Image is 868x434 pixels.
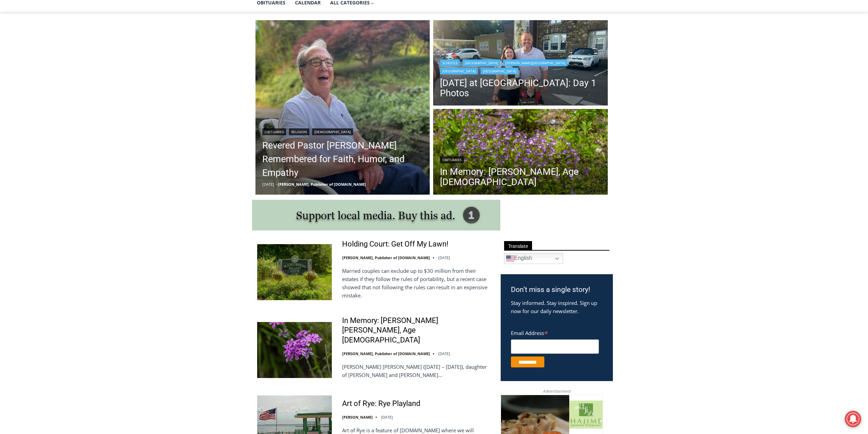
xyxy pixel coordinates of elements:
h3: Don’t miss a single story! [511,284,603,295]
time: [DATE] [381,415,393,420]
time: [DATE] [438,351,450,356]
img: support local media, buy this ad [252,200,500,230]
img: (PHOTO: Henry arrived for his first day of Kindergarten at Midland Elementary School. He likes cu... [433,20,608,108]
span: Translate [504,241,532,250]
a: Intern @ [DOMAIN_NAME] [164,66,330,85]
a: Art of Rye: Rye Playland [342,399,420,409]
span: – [276,182,278,187]
img: In Memory: Barbara Porter Schofield, Age 90 [257,322,332,378]
img: en [506,254,514,263]
p: Married couples can exclude up to $30 million from their estates if they follow the rules of port... [342,267,492,299]
a: [GEOGRAPHIC_DATA] [462,59,500,66]
p: Stay informed. Stay inspired. Sign up now for our daily newsletter. [511,299,603,315]
div: "[PERSON_NAME]'s draw is the fine variety of pristine raw fish kept on hand" [70,43,100,82]
a: Obituaries [262,128,286,135]
a: Open Tues. - Sun. [PHONE_NUMBER] [0,69,69,85]
div: | | [262,127,423,135]
a: English [504,253,563,264]
a: [GEOGRAPHIC_DATA] [481,68,518,74]
a: Read More First Day of School at Rye City Schools: Day 1 Photos [433,20,608,108]
a: [PERSON_NAME], Publisher of [DOMAIN_NAME] [342,255,430,260]
p: [PERSON_NAME] [PERSON_NAME] ([DATE] – [DATE]), daughter of [PERSON_NAME] and [PERSON_NAME]… [342,363,492,379]
span: Open Tues. - Sun. [PHONE_NUMBER] [2,70,67,96]
a: Holding Court: Get Off My Lawn! [342,239,448,249]
a: [GEOGRAPHIC_DATA] [440,68,478,74]
label: Email Address [511,326,599,338]
img: Obituary - Donald Poole - 2 [255,20,430,195]
a: In Memory: [PERSON_NAME], Age [DEMOGRAPHIC_DATA] [440,167,601,187]
a: [DATE] at [GEOGRAPHIC_DATA]: Day 1 Photos [440,78,601,98]
a: Obituaries [440,156,464,163]
img: Holding Court: Get Off My Lawn! [257,244,332,300]
a: [DEMOGRAPHIC_DATA] [312,128,353,135]
a: Read More In Memory: Adele Arrigale, Age 90 [433,109,608,196]
a: Read More Revered Pastor Donald Poole Jr. Remembered for Faith, Humor, and Empathy [255,20,430,195]
a: [PERSON_NAME], Publisher of [DOMAIN_NAME] [278,182,366,187]
div: | | | | [440,58,601,74]
a: In Memory: [PERSON_NAME] [PERSON_NAME], Age [DEMOGRAPHIC_DATA] [342,316,492,345]
span: Advertisement [536,388,577,394]
time: [DATE] [262,182,274,187]
a: Revered Pastor [PERSON_NAME] Remembered for Faith, Humor, and Empathy [262,139,423,180]
time: [DATE] [438,255,450,260]
span: Intern @ [DOMAIN_NAME] [178,68,316,83]
img: (PHOTO: Kim Eierman of EcoBeneficial designed and oversaw the installation of native plant beds f... [433,109,608,196]
a: [PERSON_NAME], Publisher of [DOMAIN_NAME] [342,351,430,356]
a: [PERSON_NAME] [342,415,373,420]
a: Schools [440,59,460,66]
a: Religion [289,128,309,135]
div: "We would have speakers with experience in local journalism speak to us about their experiences a... [172,0,322,66]
a: [PERSON_NAME][GEOGRAPHIC_DATA] [503,59,568,66]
